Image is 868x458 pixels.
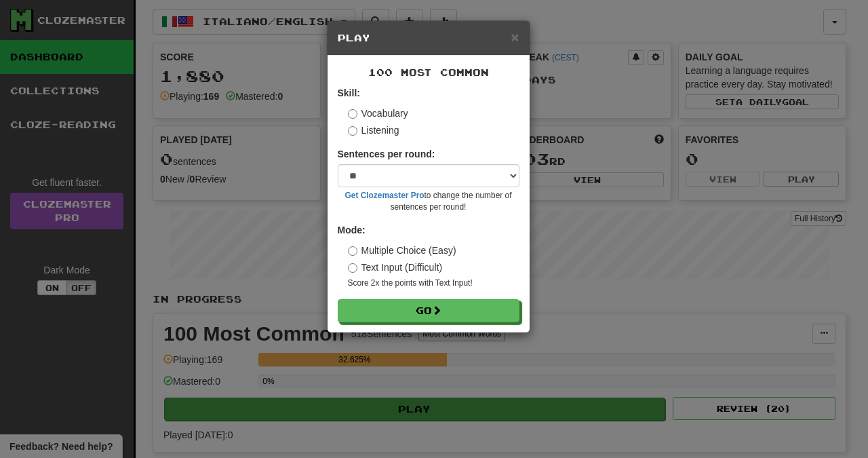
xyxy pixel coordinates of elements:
button: Go [338,299,519,322]
label: Text Input (Difficult) [348,261,443,274]
input: Vocabulary [348,109,357,119]
label: Listening [348,123,399,137]
label: Multiple Choice (Easy) [348,244,456,257]
input: Multiple Choice (Easy) [348,246,357,256]
button: Close [511,30,519,44]
label: Vocabulary [348,107,408,120]
a: Get Clozemaster Pro [345,191,425,200]
small: to change the number of sentences per round! [338,190,519,213]
span: 100 Most Common [368,66,489,78]
label: Sentences per round: [338,147,435,161]
span: × [511,29,519,45]
small: Score 2x the points with Text Input ! [348,278,519,289]
input: Listening [348,126,357,136]
strong: Skill: [338,88,360,98]
input: Text Input (Difficult) [348,263,357,273]
h5: Play [338,31,519,45]
strong: Mode: [338,225,366,235]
